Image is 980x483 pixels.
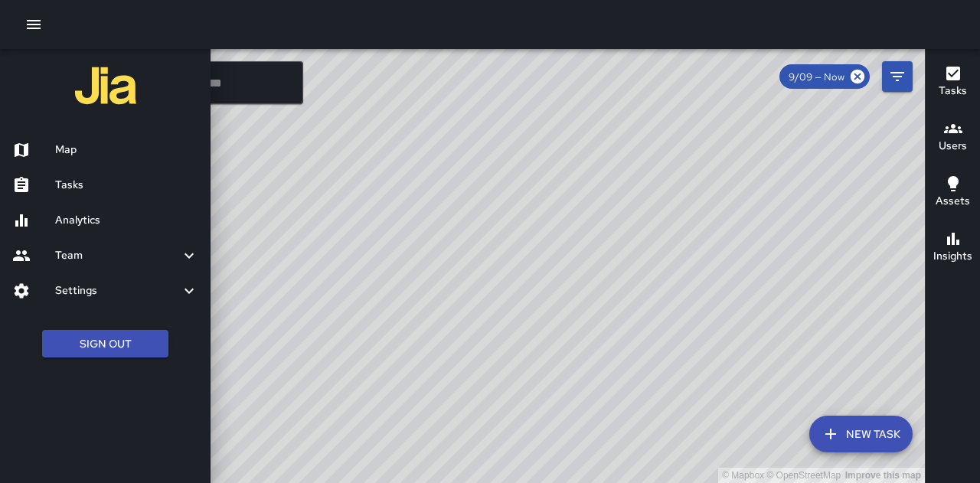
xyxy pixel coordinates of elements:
button: New Task [809,416,913,452]
h6: Analytics [55,212,198,229]
h6: Map [55,142,198,158]
h6: Settings [55,282,180,299]
h6: Users [939,138,967,155]
h6: Team [55,247,180,264]
h6: Tasks [55,177,198,194]
button: Sign Out [42,330,168,358]
h6: Assets [936,193,970,210]
h6: Tasks [939,83,967,100]
h6: Insights [933,248,972,265]
img: jia-logo [75,55,136,116]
